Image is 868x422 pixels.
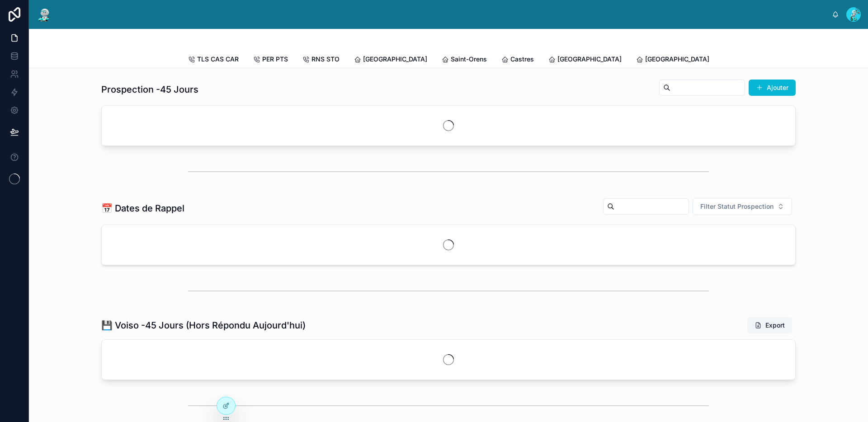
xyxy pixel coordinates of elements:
a: RNS STO [302,51,340,69]
span: RNS STO [311,55,340,64]
h1: 📅 Dates de Rappel [101,202,184,215]
h1: 💾 Voiso -45 Jours (Hors Répondu Aujourd'hui) [101,319,306,332]
button: Export [747,317,792,333]
span: Saint-Orens [451,55,487,64]
img: App logo [36,7,52,22]
a: Saint-Orens [442,51,487,69]
span: PER PTS [262,55,288,64]
a: Castres [501,51,534,69]
span: [GEOGRAPHIC_DATA] [557,55,622,64]
a: PER PTS [253,51,288,69]
button: Select Button [693,198,792,215]
span: Castres [510,55,534,64]
a: [GEOGRAPHIC_DATA] [636,51,709,69]
span: TLS CAS CAR [197,55,239,64]
a: TLS CAS CAR [188,51,239,69]
span: [GEOGRAPHIC_DATA] [363,55,427,64]
span: [GEOGRAPHIC_DATA] [645,55,709,64]
div: scrollable content [60,13,832,16]
span: Filter Statut Prospection [700,202,774,211]
h1: Prospection -45 Jours [101,83,198,96]
button: Ajouter [749,80,796,96]
a: [GEOGRAPHIC_DATA] [354,51,427,69]
a: [GEOGRAPHIC_DATA] [548,51,622,69]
